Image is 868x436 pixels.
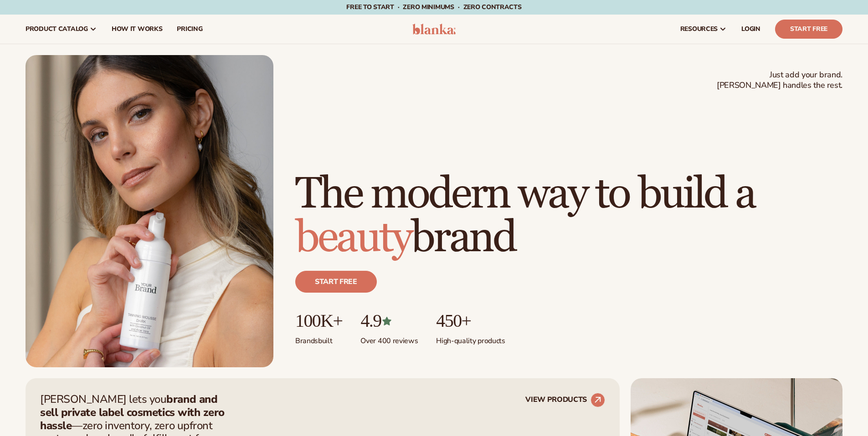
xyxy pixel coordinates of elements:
p: 100K+ [295,311,342,331]
span: Just add your brand. [PERSON_NAME] handles the rest. [717,70,842,91]
p: Over 400 reviews [360,331,418,346]
span: product catalog [26,25,88,33]
a: Start free [295,271,377,293]
span: LOGIN [741,25,760,33]
p: Brands built [295,331,342,346]
a: LOGIN [734,15,768,44]
span: Free to start · ZERO minimums · ZERO contracts [346,3,521,11]
a: resources [673,15,734,44]
p: High-quality products [436,331,505,346]
span: How It Works [112,25,163,33]
img: logo [412,24,456,35]
a: VIEW PRODUCTS [525,393,605,407]
img: Female holding tanning mousse. [26,55,273,367]
p: 450+ [436,311,505,331]
strong: brand and sell private label cosmetics with zero hassle [40,392,225,433]
h1: The modern way to build a brand [295,172,842,260]
span: resources [680,25,718,33]
p: 4.9 [360,311,418,331]
a: Start Free [775,20,842,39]
span: beauty [295,211,411,264]
a: product catalog [18,15,104,44]
a: How It Works [104,15,170,44]
span: pricing [177,25,202,33]
a: pricing [169,15,210,44]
